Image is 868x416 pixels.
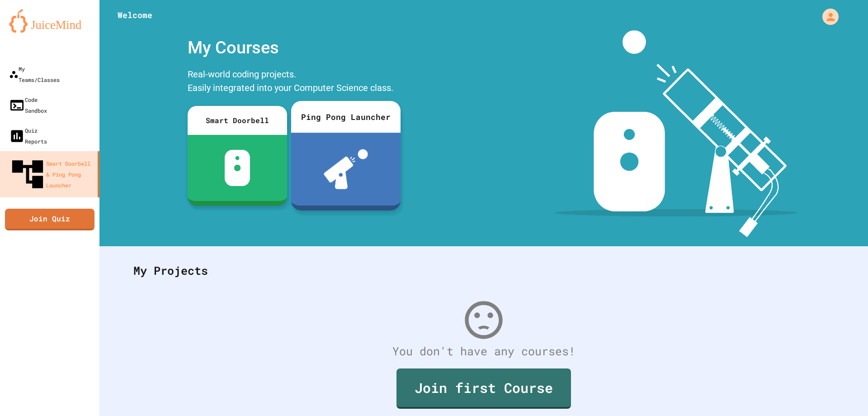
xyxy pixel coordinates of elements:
div: My Courses [183,30,400,65]
img: banner-image-my-projects.png [555,30,797,237]
a: Join Quiz [5,209,94,230]
div: My Projects [124,253,843,288]
div: Smart Doorbell & Ping Pong Launcher [9,156,94,193]
div: Code Sandbox [9,94,47,116]
div: Real-world coding projects. Easily integrated into your Computer Science class. [183,65,400,99]
div: Smart Doorbell [188,106,287,135]
a: Join first Course [396,368,571,409]
img: sdb-white.svg [225,150,250,186]
div: Ping Pong Launcher [291,101,401,133]
img: ppl-with-ball.png [324,149,368,189]
div: Quiz Reports [9,125,47,147]
img: logo-orange.svg [9,9,90,33]
div: My Account [813,6,841,27]
div: My Teams/Classes [9,63,60,85]
div: You don't have any courses! [124,343,843,360]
